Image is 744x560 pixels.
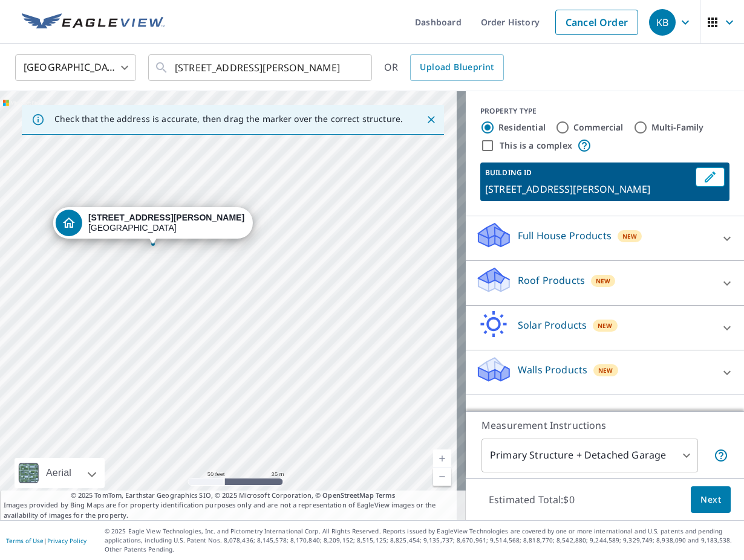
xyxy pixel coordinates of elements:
[42,458,75,488] div: Aerial
[518,362,587,377] p: Walls Products
[480,106,729,117] div: PROPERTY TYPE
[518,228,612,243] p: Full House Products
[651,121,704,134] label: Multi-Family
[433,468,451,486] a: Current Level 19, Zoom Out
[475,311,734,345] div: Solar ProductsNew
[479,486,584,513] p: Estimated Total: $0
[700,492,721,507] span: Next
[15,458,105,488] div: Aerial
[384,54,504,81] div: OR
[518,273,585,288] p: Roof Products
[175,51,347,85] input: Search by address or latitude-longitude
[598,321,613,330] span: New
[598,365,613,375] span: New
[322,491,373,500] a: OpenStreetMap
[71,491,396,501] span: © 2025 TomTom, Earthstar Geographics SIO, © 2025 Microsoft Corporation, ©
[410,54,503,81] a: Upload Blueprint
[6,536,44,545] a: Terms of Use
[475,355,734,390] div: Walls ProductsNew
[500,140,572,152] label: This is a complex
[420,60,494,75] span: Upload Blueprint
[714,448,728,463] span: Your report will include the primary structure and a detached garage if one exists.
[481,418,728,433] p: Measurement Instructions
[518,318,587,332] p: Solar Products
[47,536,86,545] a: Privacy Policy
[481,439,698,472] div: Primary Structure + Detached Garage
[485,182,691,196] p: [STREET_ADDRESS][PERSON_NAME]
[475,221,734,256] div: Full House ProductsNew
[22,13,165,31] img: EV Logo
[105,527,738,554] p: © 2025 Eagle View Technologies, Inc. and Pictometry International Corp. All Rights Reserved. Repo...
[696,167,725,187] button: Edit building 1
[376,491,396,500] a: Terms
[433,449,451,468] a: Current Level 19, Zoom In
[691,486,731,513] button: Next
[6,537,86,544] p: |
[423,112,439,127] button: Close
[15,51,136,85] div: [GEOGRAPHIC_DATA]
[475,266,734,300] div: Roof ProductsNew
[622,231,638,241] span: New
[649,9,676,36] div: KB
[485,167,532,178] p: BUILDING ID
[573,121,624,134] label: Commercial
[555,10,638,35] a: Cancel Order
[498,121,546,134] label: Residential
[596,276,611,286] span: New
[54,114,403,124] p: Check that the address is accurate, then drag the marker over the correct structure.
